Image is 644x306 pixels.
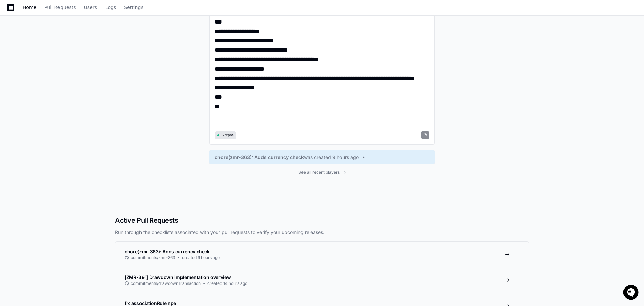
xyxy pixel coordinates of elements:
div: We're available if you need us! [23,57,85,62]
a: chore(zmr-363): Adds currency checkwas created 9 hours ago [215,154,429,161]
img: PlayerZero [7,7,20,20]
span: commitments/zmr-363 [131,255,175,260]
span: See all recent players [298,170,340,175]
span: was created 9 hours ago [304,154,359,161]
span: Users [84,5,97,9]
span: Settings [124,5,143,9]
a: Powered byPylon [47,70,81,76]
span: Pull Requests [44,5,76,9]
img: 1736555170064-99ba0984-63c1-480f-8ee9-699278ef63ed [7,50,19,62]
span: chore(zmr-363): Adds currency check [215,154,304,161]
span: Pylon [67,71,81,76]
p: Run through the checklists associated with your pull requests to verify your upcoming releases. [115,229,529,236]
a: [ZMR-391] Drawdown implementation overviewcommitments/drawdownTransactioncreated 14 hours ago [115,267,529,293]
div: Welcome [7,27,122,38]
a: See all recent players [209,170,435,175]
span: commitments/drawdownTransaction [131,281,201,286]
iframe: Open customer support [622,284,641,302]
div: Start new chat [23,50,110,57]
span: Logs [105,5,116,9]
h2: Active Pull Requests [115,216,529,225]
span: created 14 hours ago [207,281,247,286]
span: 6 repos [222,133,234,138]
a: chore(zmr-363): Adds currency checkcommitments/zmr-363created 9 hours ago [115,242,529,267]
button: Start new chat [114,52,122,60]
span: Home [23,5,36,9]
span: fix associationRule npe [125,300,176,306]
span: created 9 hours ago [182,255,220,260]
span: chore(zmr-363): Adds currency check [125,249,210,254]
span: [ZMR-391] Drawdown implementation overview [125,274,231,280]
